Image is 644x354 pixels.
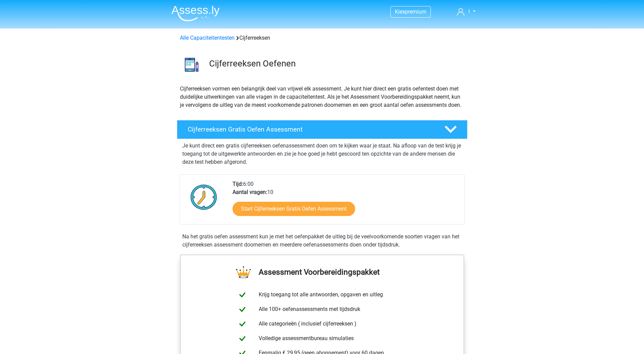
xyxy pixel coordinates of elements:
[468,8,470,15] span: l
[395,8,405,15] span: Kies
[227,180,464,224] div: 6:00 10
[233,202,355,216] a: Start Cijferreeksen Gratis Oefen Assessment
[233,189,267,195] b: Aantal vragen:
[188,125,434,133] h4: Cijferreeksen Gratis Oefen Assessment
[391,7,430,16] a: Kiespremium
[180,233,465,249] div: Na het gratis oefen assessment kun je met het oefenpakket de uitleg bij de veelvoorkomende soorte...
[177,50,206,79] img: cijferreeksen
[177,34,467,42] div: Cijferreeksen
[171,5,220,21] img: Assessly
[209,58,462,69] h3: Cijferreeksen Oefenen
[405,8,426,15] span: premium
[182,142,462,166] p: Je kunt direct een gratis cijferreeksen oefenassessment doen om te kijken waar je staat. Na afloo...
[187,180,221,214] img: Klok
[180,35,235,41] a: Alle Capaciteitentesten
[174,120,470,139] a: Cijferreeksen Gratis Oefen Assessment
[454,7,478,16] a: l
[233,181,243,187] b: Tijd:
[180,85,464,109] p: Cijferreeksen vormen een belangrijk deel van vrijwel elk assessment. Je kunt hier direct een grat...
